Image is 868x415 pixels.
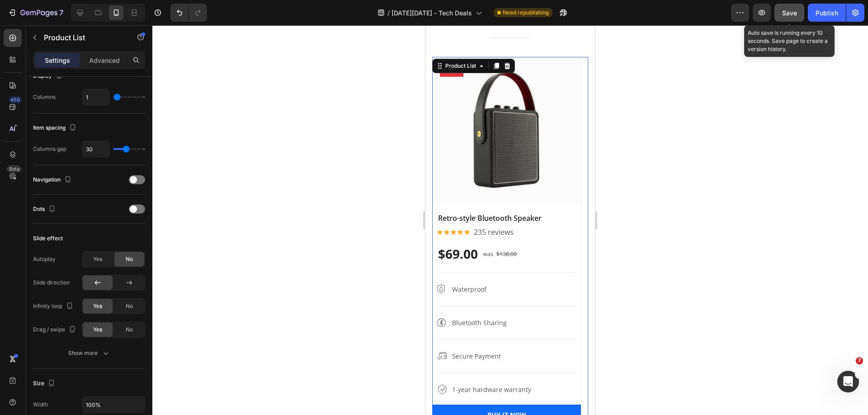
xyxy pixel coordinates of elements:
div: BUY IT NOW [62,385,101,394]
p: Advanced [89,56,120,65]
p: 7 [59,7,63,18]
div: Slide effect [33,234,63,242]
input: Auto [82,141,109,157]
div: Publish [816,8,838,18]
p: Settings [45,56,70,65]
button: 7 [4,4,67,22]
span: Yes [93,255,102,263]
span: Save [782,9,797,17]
div: Product List [18,37,52,45]
span: Yes [93,302,102,310]
span: 7 [856,357,863,364]
span: Need republishing [503,9,549,17]
div: Item spacing [33,122,78,134]
button: Publish [808,4,846,22]
div: Infinity loop [33,300,75,312]
span: [DATE][DATE] - Tech Deals [392,8,472,18]
div: Beta [7,165,22,173]
span: Yes [93,326,102,334]
span: / [387,8,390,18]
div: Dots [33,203,57,215]
div: Navigation [33,174,73,186]
div: Slide direction [33,279,70,287]
div: Drag / swipe [33,324,78,336]
span: No [126,255,133,263]
span: No [126,302,133,310]
input: Auto [82,89,109,105]
iframe: Design area [425,25,595,415]
div: Size [33,378,57,390]
button: BUY IT NOW [7,379,156,400]
div: Show more [68,349,110,358]
input: Auto [82,396,145,413]
button: Save [774,4,804,22]
div: Width [33,401,48,409]
div: Autoplay [33,255,56,263]
div: 450 [9,96,22,103]
iframe: Intercom live chat [837,371,859,392]
button: Show more [33,345,145,361]
div: Columns gap [33,145,66,153]
p: Product List [44,32,121,43]
span: No [126,326,133,334]
div: Undo/Redo [170,4,207,22]
div: Columns [33,93,56,101]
